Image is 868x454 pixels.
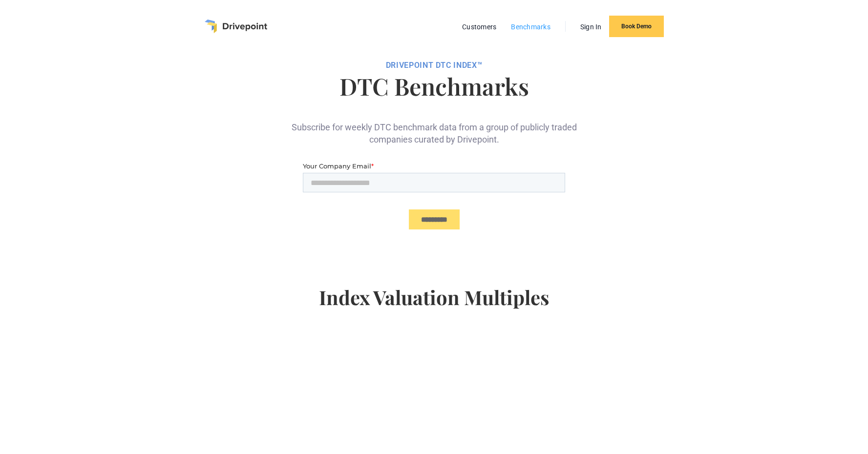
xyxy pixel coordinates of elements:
a: home [205,20,267,33]
div: Subscribe for weekly DTC benchmark data from a group of publicly traded companies curated by Driv... [288,105,581,145]
h4: Index Valuation Multiples [185,286,682,325]
h1: DTC Benchmarks [185,74,682,98]
iframe: Form 0 [303,161,565,247]
a: Benchmarks [506,21,555,33]
div: DRIVEPOiNT DTC Index™ [185,61,682,70]
a: Book Demo [609,16,664,37]
a: Sign In [575,21,607,33]
a: Customers [457,21,501,33]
